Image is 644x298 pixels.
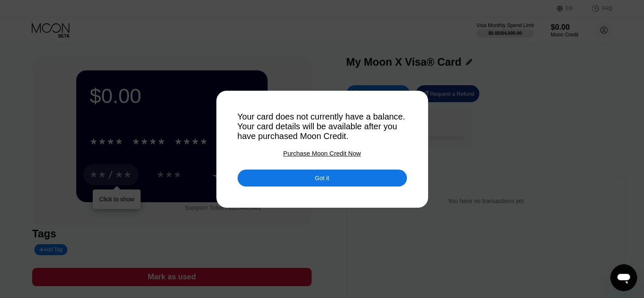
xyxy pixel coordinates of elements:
div: Your card does not currently have a balance. Your card details will be available after you have p... [238,112,407,141]
div: Purchase Moon Credit Now [283,150,361,157]
div: Got it [315,174,329,182]
iframe: Button to launch messaging window, conversation in progress [610,264,637,291]
div: Got it [238,170,407,187]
